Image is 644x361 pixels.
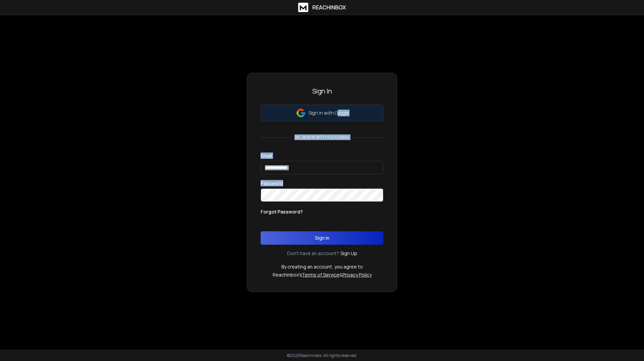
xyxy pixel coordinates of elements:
a: Terms of Service [302,272,339,278]
p: Sign in with Google [309,110,348,116]
p: Don't have an account? [287,250,339,257]
p: By creating an account, you agree to [281,263,363,270]
a: Sign Up [340,250,357,257]
h3: Sign In [261,86,383,96]
button: Sign in with Google [261,105,383,121]
p: or, sign in with your email [292,135,353,140]
p: Forgot Password? [261,208,303,215]
p: ReachInbox's & [273,272,372,278]
img: logo [298,3,308,12]
h1: ReachInbox [312,3,346,11]
a: ReachInbox [298,3,346,12]
label: Email [261,154,272,158]
button: Sign In [261,231,383,245]
p: © 2025 Reachinbox. All rights reserved. [287,353,357,358]
a: Privacy Policy [342,272,372,278]
label: Password [261,181,283,186]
